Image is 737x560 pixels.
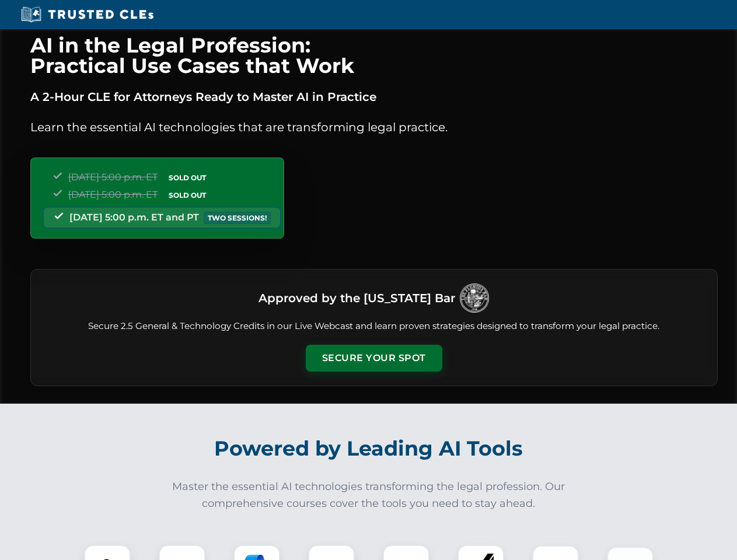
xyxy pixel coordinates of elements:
img: Trusted CLEs [18,6,157,23]
h2: Powered by Leading AI Tools [46,428,692,469]
h1: AI in the Legal Profession: Practical Use Cases that Work [30,35,718,76]
p: Secure 2.5 General & Technology Credits in our Live Webcast and learn proven strategies designed ... [45,320,703,333]
button: Secure Your Spot [306,345,442,372]
p: Master the essential AI technologies transforming the legal profession. Our comprehensive courses... [165,478,573,512]
span: SOLD OUT [165,171,210,184]
span: [DATE] 5:00 p.m. ET [68,171,158,183]
span: [DATE] 5:00 p.m. ET [68,189,158,200]
p: Learn the essential AI technologies that are transforming legal practice. [30,118,718,136]
img: Logo [460,283,489,313]
h3: Approved by the [US_STATE] Bar [259,288,455,309]
span: SOLD OUT [165,189,210,201]
p: A 2-Hour CLE for Attorneys Ready to Master AI in Practice [30,87,718,106]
